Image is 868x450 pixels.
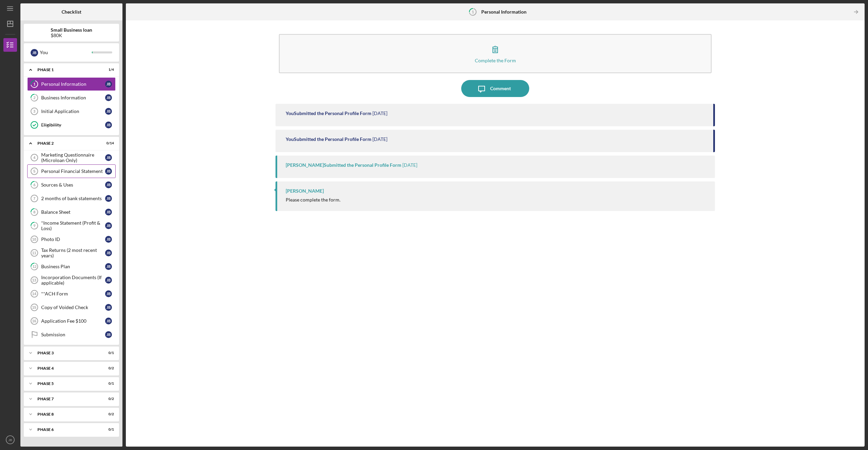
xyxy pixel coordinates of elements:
div: Incorporation Documents (If applicable) [41,275,105,286]
div: You Submitted the Personal Profile Form [286,136,371,142]
div: Submission [41,332,105,337]
div: Personal Financial Statement [41,168,105,174]
a: 12Business PlanJB [27,260,116,273]
div: Phase 1 [37,68,97,72]
b: Personal Information [481,9,527,15]
div: 2 months of bank statements [41,196,105,201]
div: Phase 5 [37,382,97,386]
div: Please complete the form. [286,197,340,203]
tspan: 6 [33,183,36,187]
button: Complete the Form [279,34,711,73]
a: 3Initial ApplicationJB [27,105,116,118]
div: Phase 3 [37,351,97,355]
a: 6Sources & UsesJB [27,178,116,192]
div: Initial Application [41,109,105,114]
div: J B [105,277,112,284]
div: J B [105,122,112,128]
tspan: 10 [32,237,36,241]
div: Business Information [41,95,105,100]
div: J B [105,81,112,87]
div: J B [105,250,112,256]
tspan: 16 [32,319,36,323]
tspan: 14 [32,292,36,296]
div: [PERSON_NAME] [286,188,324,194]
a: 72 months of bank statementsJB [27,192,116,205]
div: Marketing Questionnaire (Microloan Only) [41,152,105,163]
div: J B [105,263,112,270]
div: Phase 4 [37,366,97,370]
button: Comment [461,80,529,97]
tspan: 15 [32,305,36,309]
a: 2Business InformationJB [27,91,116,105]
tspan: 1 [472,10,474,14]
a: 11Tax Returns (2 most recent years)JB [27,246,116,260]
a: 15Copy of Voided CheckJB [27,301,116,314]
a: 9*Income Statement (Profit & Loss)JB [27,219,116,232]
div: Tax Returns (2 most recent years) [41,247,105,258]
tspan: 5 [33,169,35,173]
div: Phase 8 [37,412,97,416]
tspan: 7 [33,196,35,200]
a: 8Balance SheetJB [27,205,116,219]
tspan: 3 [33,109,35,113]
div: 1 / 4 [102,68,114,72]
div: J B [105,108,112,115]
time: 2025-08-12 19:38 [372,111,387,116]
a: 1Personal InformationJB [27,77,116,91]
tspan: 1 [33,82,35,86]
tspan: 12 [32,264,36,269]
div: Comment [490,80,511,97]
div: [PERSON_NAME] Submitted the Personal Profile Form [286,162,401,168]
div: Phase 6 [37,428,97,432]
a: 4Marketing Questionnaire (Microloan Only)JB [27,151,116,164]
div: Personal Information [41,81,105,87]
a: 14**ACH FormJB [27,287,116,301]
div: Copy of Voided Check [41,305,105,310]
div: 0 / 1 [102,428,114,432]
div: Complete the Form [475,58,516,63]
tspan: 4 [33,156,36,160]
div: J B [105,195,112,202]
div: Balance Sheet [41,209,105,215]
tspan: 9 [33,224,36,228]
button: JB [3,433,17,447]
div: 0 / 1 [102,351,114,355]
div: 0 / 2 [102,397,114,401]
div: J B [105,331,112,338]
div: 0 / 2 [102,412,114,416]
div: J B [105,168,112,175]
div: J B [31,49,38,57]
div: $80K [51,33,92,38]
tspan: 2 [33,96,35,100]
a: 10Photo IDJB [27,232,116,246]
div: Phase 7 [37,397,97,401]
div: J B [105,318,112,324]
a: 16Application Fee $100JB [27,314,116,328]
div: 0 / 2 [102,366,114,370]
div: Phase 2 [37,141,97,145]
a: EligibilityJB [27,118,116,132]
div: *Income Statement (Profit & Loss) [41,220,105,231]
div: J B [105,290,112,297]
div: J B [105,222,112,229]
div: 0 / 1 [102,382,114,386]
div: J B [105,94,112,101]
div: 0 / 14 [102,141,114,145]
div: J B [105,236,112,243]
b: Small Business loan [51,27,92,33]
div: Sources & Uses [41,182,105,188]
div: J B [105,209,112,215]
div: J B [105,181,112,188]
a: SubmissionJB [27,328,116,341]
tspan: 13 [32,278,36,282]
div: You Submitted the Personal Profile Form [286,111,371,116]
div: Business Plan [41,264,105,269]
tspan: 8 [33,210,35,214]
div: **ACH Form [41,291,105,296]
div: Application Fee $100 [41,318,105,324]
b: Checklist [62,9,81,15]
div: J B [105,304,112,311]
time: 2025-08-12 19:30 [372,136,387,142]
div: Photo ID [41,237,105,242]
div: You [40,47,92,58]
